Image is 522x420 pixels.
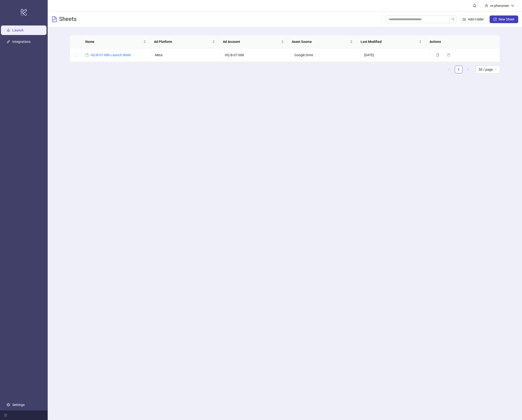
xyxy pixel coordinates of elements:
span: menu-fold [4,414,7,417]
td: [DATE] [360,48,430,62]
span: plus-square [493,18,497,21]
span: Ad Account [223,39,280,44]
button: New Sheet [490,15,518,23]
td: Meta [151,48,221,62]
th: Ad Platform [150,35,219,48]
th: Actions [426,35,495,48]
span: folder-add [463,18,466,21]
td: Google Drive [291,48,360,62]
span: file [85,53,89,57]
th: Name [82,35,150,48]
span: Add Folder [468,17,484,21]
span: search [451,18,455,21]
th: Ad Account [219,35,288,48]
a: Settings [12,403,25,407]
li: Next Page [464,66,472,73]
span: left [448,68,450,71]
h3: Sheets [59,15,77,23]
span: right [467,68,470,71]
button: Add Folder [459,15,488,23]
a: HQ-B-07-686 Launch Sheet [91,53,131,57]
span: Name [85,39,143,44]
span: Last Modified [361,39,418,44]
span: file-text [51,16,57,22]
a: Launch [12,28,24,32]
li: 1 [455,66,462,73]
span: New Sheet [499,17,514,21]
span: Ad Platform [154,39,211,44]
span: 50 / page [479,66,497,73]
li: Previous Page [445,66,453,73]
td: HQ-B-07-686 [221,48,291,62]
span: bell [473,4,476,7]
span: user [485,4,488,7]
div: Page Size [476,66,500,73]
div: ve pheromen [488,3,511,8]
button: left [445,66,453,73]
span: down [511,4,514,7]
a: 1 [455,66,462,73]
th: Asset Source [288,35,357,48]
span: delete [447,53,450,57]
a: Integrations [12,40,31,44]
span: Asset Source [292,39,349,44]
span: copy [436,53,439,57]
th: Last Modified [357,35,426,48]
button: right [464,66,472,73]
